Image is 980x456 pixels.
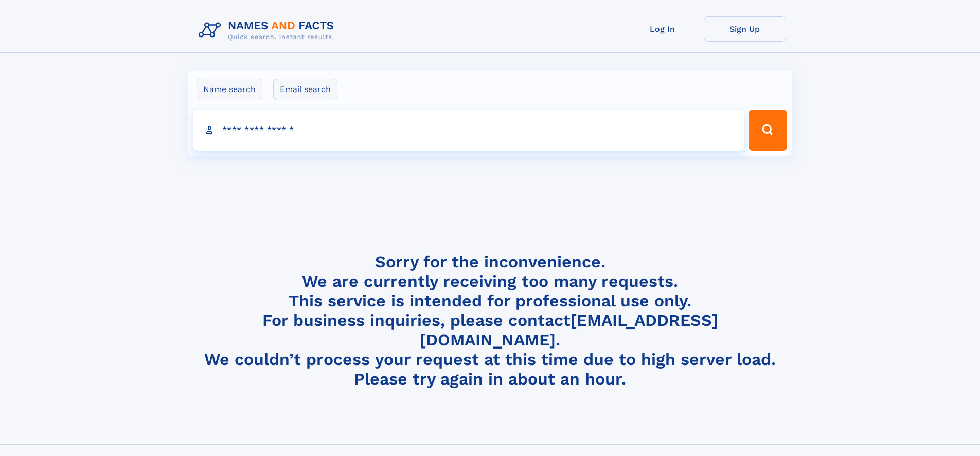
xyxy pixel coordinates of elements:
[197,79,262,100] label: Name search
[704,16,786,42] a: Sign Up
[193,110,744,151] input: search input
[621,16,704,42] a: Log In
[420,311,718,350] a: [EMAIL_ADDRESS][DOMAIN_NAME]
[194,252,786,389] h4: Sorry for the inconvenience. We are currently receiving too many requests. This service is intend...
[273,79,337,100] label: Email search
[749,110,787,151] button: Search Button
[194,16,343,44] img: Logo Names and Facts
